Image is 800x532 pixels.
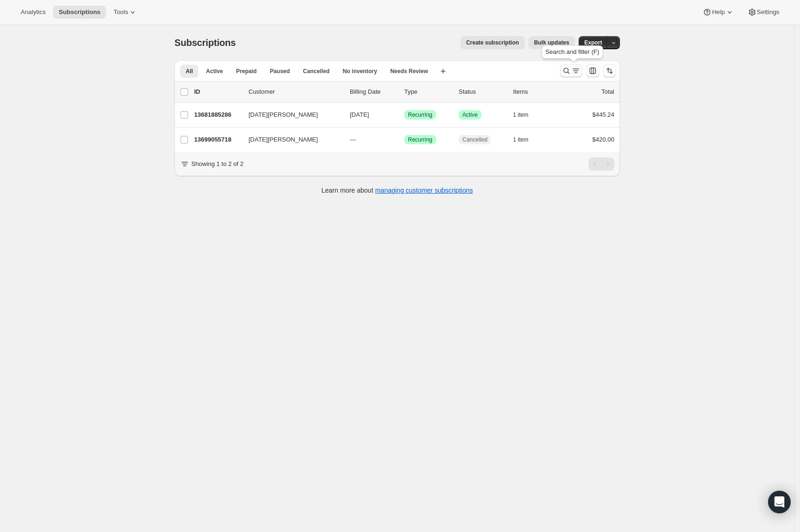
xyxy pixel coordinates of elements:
[460,36,525,49] button: Create subscription
[459,87,506,97] p: Status
[592,136,614,143] span: $420.00
[194,87,241,97] p: ID
[113,8,128,16] span: Tools
[375,187,473,194] a: managing customer subscriptions
[436,65,451,78] button: Create new view
[742,6,785,19] button: Settings
[350,136,356,143] span: ---
[462,111,478,119] span: Active
[712,8,725,16] span: Help
[249,87,342,97] p: Customer
[513,87,560,97] div: Items
[592,111,614,118] span: $445.24
[408,136,432,143] span: Recurring
[390,67,428,75] span: Needs Review
[589,157,614,171] nav: Pagination
[59,8,100,16] span: Subscriptions
[528,36,575,49] button: Bulk updates
[603,64,616,77] button: Sort the results
[757,8,779,16] span: Settings
[584,39,602,46] span: Export
[322,186,473,195] p: Learn more about
[303,67,330,75] span: Cancelled
[462,136,487,143] span: Cancelled
[466,39,519,46] span: Create subscription
[408,111,432,119] span: Recurring
[602,87,614,97] p: Total
[350,87,397,97] p: Billing Date
[53,6,106,19] button: Subscriptions
[186,67,193,75] span: All
[108,6,143,19] button: Tools
[21,8,45,16] span: Analytics
[194,133,614,146] div: 13699055718[DATE][PERSON_NAME]---SuccessRecurringCancelled1 item$420.00
[513,133,539,146] button: 1 item
[243,132,337,147] button: [DATE][PERSON_NAME]
[768,491,791,513] div: Open Intercom Messenger
[194,135,241,144] p: 13699055718
[191,159,243,169] p: Showing 1 to 2 of 2
[534,39,569,46] span: Bulk updates
[194,87,614,97] div: IDCustomerBilling DateTypeStatusItemsTotal
[513,111,528,119] span: 1 item
[513,108,539,121] button: 1 item
[697,6,740,19] button: Help
[560,64,582,77] button: Search and filter results
[174,37,236,48] span: Subscriptions
[194,108,614,121] div: 13681885286[DATE][PERSON_NAME][DATE]SuccessRecurringSuccessActive1 item$445.24
[236,67,257,75] span: Prepaid
[270,67,290,75] span: Paused
[243,107,337,122] button: [DATE][PERSON_NAME]
[206,67,223,75] span: Active
[350,111,369,118] span: [DATE]
[249,135,318,144] span: [DATE][PERSON_NAME]
[15,6,51,19] button: Analytics
[249,110,318,120] span: [DATE][PERSON_NAME]
[513,136,528,143] span: 1 item
[343,67,377,75] span: No inventory
[404,87,451,97] div: Type
[579,36,608,49] button: Export
[586,64,599,77] button: Customize table column order and visibility
[194,110,241,120] p: 13681885286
